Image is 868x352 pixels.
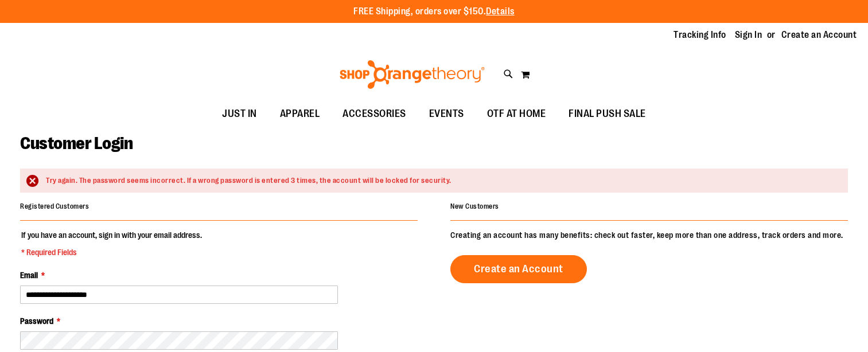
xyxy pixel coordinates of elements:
[331,101,418,127] a: ACCESSORIES
[280,101,320,127] span: APPAREL
[338,60,486,89] img: Shop Orangetheory
[342,101,406,127] span: ACCESSORIES
[353,5,515,18] p: FREE Shipping, orders over $150.
[674,29,726,41] a: Tracking Info
[211,101,268,127] a: JUST IN
[429,101,464,127] span: EVENTS
[20,271,38,280] span: Email
[20,202,89,210] strong: Registered Customers
[569,101,646,127] span: FINAL PUSH SALE
[418,101,476,127] a: EVENTS
[450,229,848,241] p: Creating an account has many benefits: check out faster, keep more than one address, track orders...
[450,255,587,283] a: Create an Account
[474,263,563,275] span: Create an Account
[486,6,515,17] a: Details
[20,229,203,258] legend: If you have an account, sign in with your email address.
[222,101,257,127] span: JUST IN
[46,175,836,186] div: Try again. The password seems incorrect. If a wrong password is entered 3 times, the account will...
[735,29,762,41] a: Sign In
[557,101,657,127] a: FINAL PUSH SALE
[487,101,546,127] span: OTF AT HOME
[268,101,332,127] a: APPAREL
[450,202,499,210] strong: New Customers
[476,101,558,127] a: OTF AT HOME
[20,134,133,153] span: Customer Login
[781,29,857,41] a: Create an Account
[20,316,53,326] span: Password
[21,247,202,258] span: * Required Fields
